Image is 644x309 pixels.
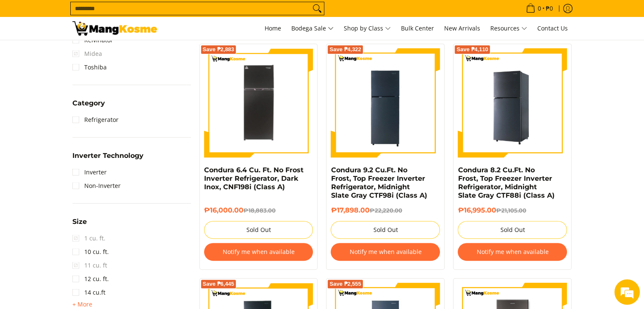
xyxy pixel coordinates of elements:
[331,166,427,199] a: Condura 9.2 Cu.Ft. No Frost, Top Freezer Inverter Refrigerator, Midnight Slate Gray CTF98i (Class A)
[72,232,105,245] span: 1 cu. ft.
[458,221,567,239] button: Sold Out
[72,218,87,232] summary: Open
[204,221,313,239] button: Sold Out
[204,48,313,157] img: Condura 6.4 Cu. Ft. No Frost Inverter Refrigerator, Dark Inox, CNF198i (Class A)
[331,48,440,157] img: Condura 9.2 Cu.Ft. No Frost, Top Freezer Inverter Refrigerator, Midnight Slate Gray CTF98i (Class A)
[203,281,235,287] span: Save ₱6,445
[72,218,87,225] span: Size
[537,24,568,32] span: Contact Us
[204,206,313,215] h6: ₱16,000.00
[331,221,440,239] button: Sold Out
[72,259,107,272] span: 11 cu. ft
[496,207,526,214] del: ₱21,105.00
[243,207,276,214] del: ₱18,883.00
[486,17,531,40] a: Resources
[72,61,107,74] a: Toshiba
[440,17,484,40] a: New Arrivals
[72,179,121,193] a: Non-Inverter
[204,243,313,261] button: Notify me when available
[72,152,144,159] span: Inverter Technology
[72,152,144,166] summary: Open
[397,17,438,40] a: Bulk Center
[340,17,395,40] a: Shop by Class
[72,47,102,61] span: Midea
[72,113,119,127] a: Refrigerator
[72,21,157,36] img: Bodega Sale Refrigerator l Mang Kosme: Home Appliances Warehouse Sale Two Door
[329,281,361,287] span: Save ₱2,555
[533,17,572,40] a: Contact Us
[310,2,324,15] button: Search
[204,166,304,191] a: Condura 6.4 Cu. Ft. No Frost Inverter Refrigerator, Dark Inox, CNF198i (Class A)
[458,243,567,261] button: Notify me when available
[287,17,338,40] a: Bodega Sale
[444,24,480,32] span: New Arrivals
[166,17,572,40] nav: Main Menu
[458,48,567,157] img: Condura 8.2 Cu.Ft. No Frost, Top Freezer Inverter Refrigerator, Midnight Slate Gray CTF88i (Class...
[456,47,488,52] span: Save ₱4,110
[331,243,440,261] button: Notify me when available
[344,23,391,34] span: Shop by Class
[544,6,554,11] span: ₱0
[291,23,334,34] span: Bodega Sale
[536,6,542,11] span: 0
[329,47,361,52] span: Save ₱4,322
[458,166,554,199] a: Condura 8.2 Cu.Ft. No Frost, Top Freezer Inverter Refrigerator, Midnight Slate Gray CTF88i (Class A)
[369,207,402,214] del: ₱22,220.00
[458,206,567,215] h6: ₱16,995.00
[265,24,281,32] span: Home
[203,47,235,52] span: Save ₱2,883
[490,23,527,34] span: Resources
[72,286,105,299] a: 14 cu.ft
[72,245,109,259] a: 10 cu. ft.
[72,301,92,308] span: + More
[72,100,105,113] summary: Open
[331,206,440,215] h6: ₱17,898.00
[401,24,434,32] span: Bulk Center
[523,4,556,13] span: •
[72,100,105,107] span: Category
[72,166,107,179] a: Inverter
[72,272,109,286] a: 12 cu. ft.
[260,17,285,40] a: Home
